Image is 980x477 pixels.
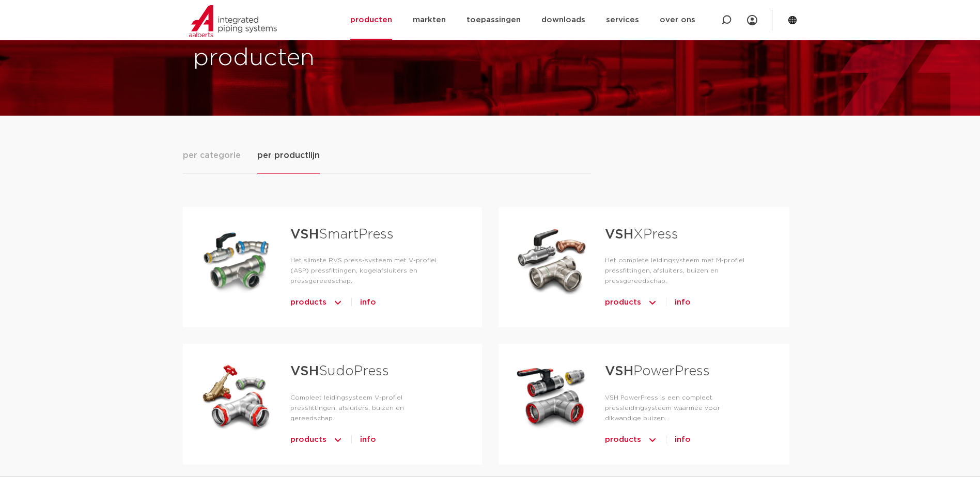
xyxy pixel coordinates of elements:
[290,364,319,378] strong: VSH
[290,364,389,378] a: VSHSudoPress
[360,432,376,448] a: info
[290,432,326,448] span: products
[360,294,376,311] a: info
[675,432,691,448] a: info
[605,432,641,448] span: products
[290,255,449,286] p: Het slimste RVS press-systeem met V-profiel (ASP) pressfittingen, kogelafsluiters en pressgereeds...
[647,294,658,311] img: icon-chevron-up-1.svg
[605,255,756,286] p: Het complete leidingsysteem met M-profiel pressfittingen, afsluiters, buizen en pressgereedschap.
[605,364,633,378] strong: VSH
[257,149,320,162] span: per productlijn
[290,228,319,241] strong: VSH
[193,42,485,75] h1: producten
[647,432,658,448] img: icon-chevron-up-1.svg
[605,228,678,241] a: VSHXPress
[747,9,757,31] div: my IPS
[605,364,710,378] a: VSHPowerPress
[183,149,241,162] span: per categorie
[290,294,326,311] span: products
[333,432,343,448] img: icon-chevron-up-1.svg
[605,392,756,423] p: VSH PowerPress is een compleet pressleidingsysteem waarmee voor dikwandige buizen.
[675,294,691,311] a: info
[605,294,641,311] span: products
[605,228,633,241] strong: VSH
[290,392,449,423] p: Compleet leidingsysteem V-profiel pressfittingen, afsluiters, buizen en gereedschap.
[333,294,343,311] img: icon-chevron-up-1.svg
[290,228,394,241] a: VSHSmartPress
